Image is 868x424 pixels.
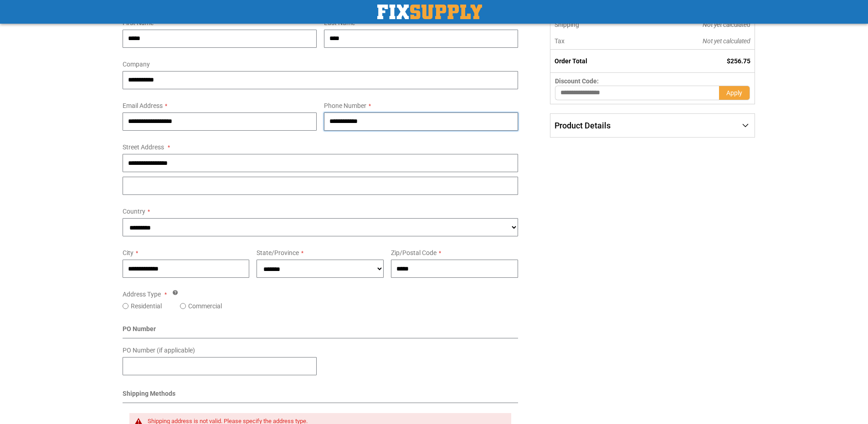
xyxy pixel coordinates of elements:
label: Commercial [188,301,222,311]
span: Zip/Postal Code [391,249,437,256]
button: Apply [719,86,750,100]
span: City [123,249,134,256]
span: First Name [123,19,154,26]
th: Tax [550,33,641,50]
span: Last Name [324,19,355,26]
div: PO Number [123,324,519,338]
a: store logo [377,5,482,19]
label: Residential [131,301,162,311]
span: Not yet calculated [703,21,750,28]
span: $256.75 [727,57,750,65]
span: PO Number (if applicable) [123,347,195,354]
strong: Order Total [555,57,587,65]
span: Street Address [123,143,164,151]
span: Company [123,61,150,68]
span: Shipping [555,21,579,28]
span: State/Province [257,249,299,256]
span: Country [123,208,145,215]
div: Shipping Methods [123,389,519,403]
span: Not yet calculated [703,37,750,45]
img: Fix Industrial Supply [377,5,482,19]
span: Discount Code: [555,77,599,85]
span: Phone Number [324,102,366,109]
span: Email Address [123,102,163,109]
span: Address Type [123,291,161,298]
span: Product Details [555,121,611,130]
span: Apply [726,89,742,97]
